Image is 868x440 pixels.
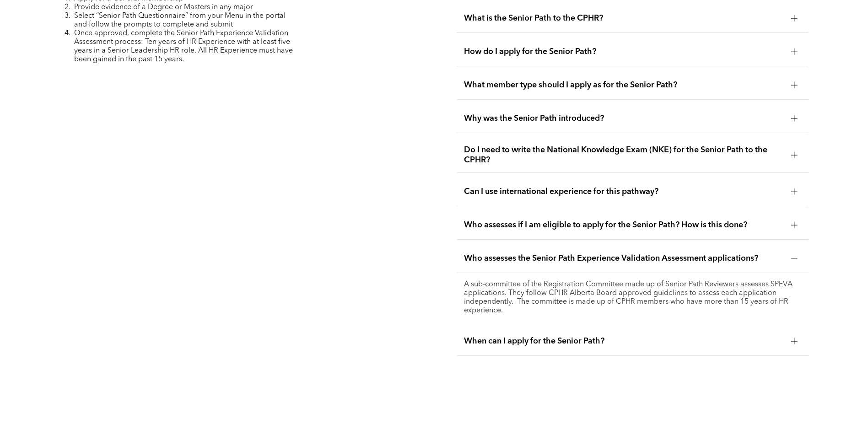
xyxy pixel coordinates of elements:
[464,113,784,123] span: Why was the Senior Path introduced?
[464,145,784,165] span: Do I need to write the National Knowledge Exam (NKE) for the Senior Path to the CPHR?
[464,80,784,90] span: What member type should I apply as for the Senior Path?
[464,336,784,346] span: When can I apply for the Senior Path?
[464,187,784,197] span: Can I use international experience for this pathway?
[464,47,784,57] span: How do I apply for the Senior Path?
[74,30,293,63] span: Once approved, complete the Senior Path Experience Validation Assessment process: Ten years of HR...
[464,220,784,230] span: Who assesses if I am eligible to apply for the Senior Path? How is this done?
[74,4,253,11] span: Provide evidence of a Degree or Masters in any major
[464,280,801,315] p: A sub-committee of the Registration Committee made up of Senior Path Reviewers assesses SPEVA app...
[464,253,784,263] span: Who assesses the Senior Path Experience Validation Assessment applications?
[464,13,784,23] span: What is the Senior Path to the CPHR?
[74,12,286,28] span: Select “Senior Path Questionnaire” from your Menu in the portal and follow the prompts to complet...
